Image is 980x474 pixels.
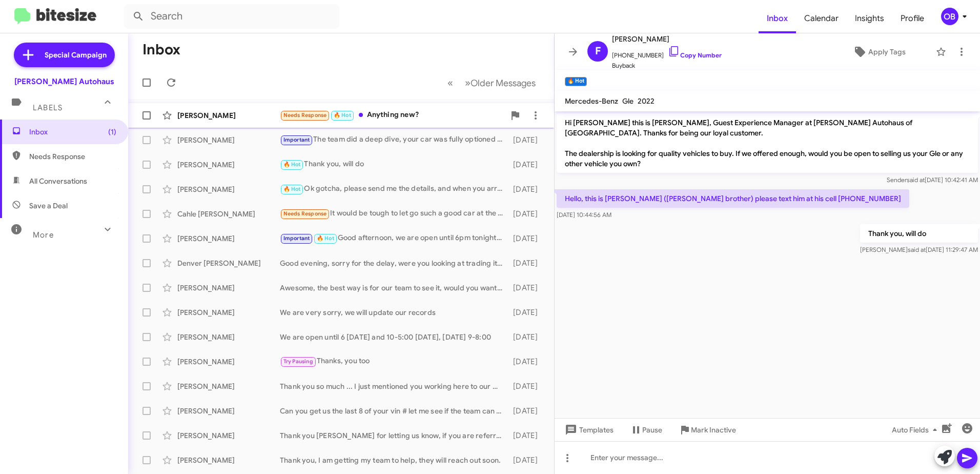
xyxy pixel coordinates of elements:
[283,136,310,143] span: Important
[33,103,63,112] span: Labels
[612,61,722,71] span: Buyback
[827,43,931,61] button: Apply Tags
[796,4,847,33] a: Calendar
[612,33,722,45] span: [PERSON_NAME]
[177,209,280,219] div: Cahle [PERSON_NAME]
[892,421,941,439] span: Auto Fields
[283,161,301,168] span: 🔥 Hot
[441,72,459,93] button: Previous
[847,4,892,33] a: Insights
[563,421,614,439] span: Templates
[908,246,926,253] span: said at
[177,110,280,121] div: [PERSON_NAME]
[280,332,508,342] div: We are open until 6 [DATE] and 10-5:00 [DATE], [DATE] 9-8:00
[29,151,116,162] span: Needs Response
[508,406,546,416] div: [DATE]
[29,176,87,186] span: All Conversations
[508,455,546,465] div: [DATE]
[508,381,546,391] div: [DATE]
[33,230,54,240] span: More
[555,421,622,439] button: Templates
[670,421,744,439] button: Mark Inactive
[280,109,505,121] div: Anything new?
[177,381,280,391] div: [PERSON_NAME]
[508,209,546,219] div: [DATE]
[471,77,536,89] span: Older Messages
[508,258,546,268] div: [DATE]
[177,135,280,145] div: [PERSON_NAME]
[280,307,508,318] div: We are very sorry, we will update our records
[280,183,508,195] div: Ok gotcha, please send me the details, and when you arrive please ask for [PERSON_NAME], he is ou...
[622,96,634,106] span: Gle
[280,258,508,268] div: Good evening, sorry for the delay, were you looking at trading it in towards something we have he...
[283,112,327,118] span: Needs Response
[280,232,508,244] div: Good afternoon, we are open until 6pm tonight and 10am - 5pm [DATE] ([DATE])
[280,381,508,391] div: Thank you so much ... I just mentioned you working here to our GM and he smiled and said you were...
[508,184,546,194] div: [DATE]
[887,176,978,184] span: Sender [DATE] 10:42:41 AM
[177,332,280,342] div: [PERSON_NAME]
[142,42,180,58] h1: Inbox
[868,43,906,61] span: Apply Tags
[622,421,670,439] button: Pause
[612,45,722,61] span: [PHONE_NUMBER]
[177,160,280,170] div: [PERSON_NAME]
[508,283,546,293] div: [DATE]
[508,430,546,441] div: [DATE]
[280,406,508,416] div: Can you get us the last 8 of your vin # let me see if the team can help.
[14,76,114,87] div: [PERSON_NAME] Autohaus
[177,233,280,244] div: [PERSON_NAME]
[334,112,351,118] span: 🔥 Hot
[177,455,280,465] div: [PERSON_NAME]
[283,235,310,242] span: Important
[280,159,508,170] div: Thank you, will do
[177,184,280,194] div: [PERSON_NAME]
[668,51,722,59] a: Copy Number
[508,233,546,244] div: [DATE]
[860,246,978,253] span: [PERSON_NAME] [DATE] 11:29:47 AM
[124,4,339,29] input: Search
[280,355,508,367] div: Thanks, you too
[907,176,925,184] span: said at
[280,283,508,293] div: Awesome, the best way is for our team to see it, would you want to replace it? This would also gi...
[280,134,508,146] div: The team did a deep dive, your car was fully optioned as is our 2025, the most important stand ou...
[642,421,662,439] span: Pause
[557,189,909,208] p: Hello, this is [PERSON_NAME] ([PERSON_NAME] brother) please text him at his cell [PHONE_NUMBER]
[508,135,546,145] div: [DATE]
[884,421,949,439] button: Auto Fields
[595,43,601,60] span: F
[45,50,107,60] span: Special Campaign
[280,208,508,220] div: It would be tough to let go such a good car at the rate I have it at now
[465,76,471,89] span: »
[29,127,116,137] span: Inbox
[459,72,542,93] button: Next
[892,4,932,33] a: Profile
[283,210,327,217] span: Needs Response
[557,211,611,219] span: [DATE] 10:44:56 AM
[508,357,546,367] div: [DATE]
[638,96,655,106] span: 2022
[565,77,587,86] small: 🔥 Hot
[508,332,546,342] div: [DATE]
[557,113,978,173] p: Hi [PERSON_NAME] this is [PERSON_NAME], Guest Experience Manager at [PERSON_NAME] Autohaus of [GE...
[565,96,618,106] span: Mercedes-Benz
[932,8,969,25] button: OB
[283,358,313,365] span: Try Pausing
[508,307,546,318] div: [DATE]
[14,43,115,67] a: Special Campaign
[860,224,978,243] p: Thank you, will do
[283,186,301,192] span: 🔥 Hot
[177,430,280,441] div: [PERSON_NAME]
[108,127,116,137] span: (1)
[280,455,508,465] div: Thank you, I am getting my team to help, they will reach out soon.
[317,235,334,242] span: 🔥 Hot
[177,307,280,318] div: [PERSON_NAME]
[941,8,958,25] div: OB
[759,4,796,33] a: Inbox
[442,72,542,93] nav: Page navigation example
[691,421,736,439] span: Mark Inactive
